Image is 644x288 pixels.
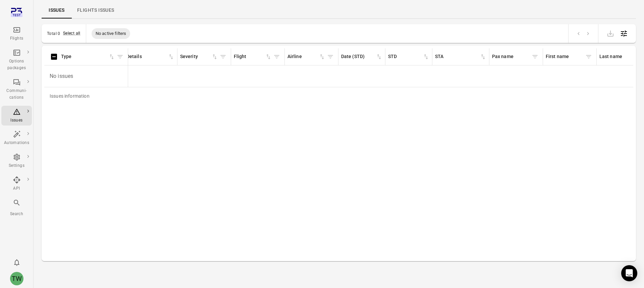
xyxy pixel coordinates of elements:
p: No issues [47,67,125,86]
span: Date (STD) [341,53,382,60]
div: Communi-cations [4,88,29,101]
nav: pagination navigation [574,29,593,38]
div: Options packages [4,58,29,71]
div: Sort by STA in ascending order [388,53,429,60]
a: Flights [1,24,32,44]
button: Filter by flight [272,52,282,62]
button: Filter by pax first name [584,52,594,62]
a: Communi-cations [1,76,32,103]
div: Date (STD) [341,53,376,60]
div: Pax name [492,53,530,60]
span: Severity [180,53,218,60]
div: Total 0 [47,31,60,36]
div: Sort by airline in ascending order [287,53,325,60]
div: Open Intercom Messenger [621,265,637,281]
span: Type [61,53,115,60]
div: Details [126,53,168,60]
div: Airline [287,53,319,60]
div: Severity [180,53,211,60]
button: Notifications [10,256,23,269]
button: Filter by type [115,52,125,62]
div: STD [388,53,423,60]
div: Sort by flight in ascending order [234,53,272,60]
a: Issues [1,106,32,126]
span: Details [126,53,174,60]
span: No active filters [92,30,130,37]
div: Sort by STA in ascending order [435,53,486,60]
button: Filter by airline [325,52,335,62]
button: Open table configuration [617,27,631,40]
div: Settings [4,162,29,169]
div: API [4,185,29,192]
div: Search [4,211,29,218]
a: Flights issues [72,2,120,18]
div: Flight [234,53,265,60]
span: Select all items that match the filters [63,30,80,37]
a: Settings [1,151,32,171]
div: Flights [4,35,29,42]
button: Tony Wang [7,269,26,288]
div: First name [546,53,584,60]
a: Automations [1,128,32,148]
a: API [1,174,32,194]
div: Sort by severity in ascending order [180,53,218,60]
span: Airline [287,53,325,60]
div: Type [61,53,108,60]
div: Sort by details in ascending order [126,53,174,60]
span: Please make a selection to export [604,30,617,36]
button: Filter by pax [530,52,540,62]
div: Issues [4,117,29,124]
div: Local navigation [42,2,636,18]
div: TW [10,272,23,285]
span: STD [388,53,429,60]
div: STA [435,53,480,60]
a: Options packages [1,47,32,74]
div: Automations [4,140,29,146]
span: STA [435,53,486,60]
button: Search [1,197,32,219]
button: Select all [63,30,80,37]
div: Sort by date (STA) in ascending order [341,53,382,60]
button: Filter by severity [218,52,228,62]
div: Last name [599,53,637,60]
div: Sort by type in ascending order [61,53,115,60]
a: Issues [42,2,72,18]
span: Flight [234,53,272,60]
div: Issues information [44,87,95,105]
